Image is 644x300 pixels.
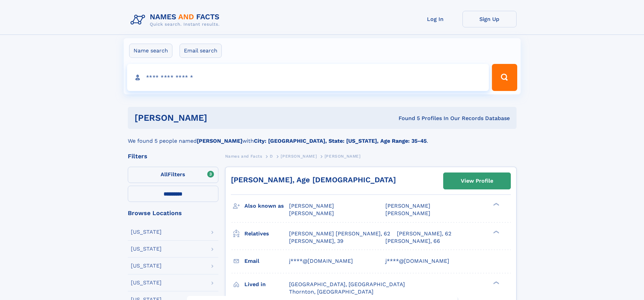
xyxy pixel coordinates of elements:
[492,230,500,234] div: ❯
[161,171,168,178] span: All
[289,230,390,237] a: [PERSON_NAME] [PERSON_NAME], 62
[128,153,218,159] div: Filters
[131,246,162,252] div: [US_STATE]
[492,202,500,207] div: ❯
[289,281,405,287] span: [GEOGRAPHIC_DATA], [GEOGRAPHIC_DATA]
[244,255,289,267] h3: Email
[289,289,374,295] span: Thornton, [GEOGRAPHIC_DATA]
[128,129,517,145] div: We found 5 people named with .
[289,203,334,209] span: [PERSON_NAME]
[180,44,222,58] label: Email search
[128,210,218,216] div: Browse Locations
[244,228,289,239] h3: Relatives
[408,11,462,27] a: Log In
[492,280,500,285] div: ❯
[225,152,262,160] a: Names and Facts
[197,138,242,144] b: [PERSON_NAME]
[397,230,451,237] a: [PERSON_NAME], 62
[129,44,172,58] label: Name search
[254,138,427,144] b: City: [GEOGRAPHIC_DATA], State: [US_STATE], Age Range: 35-45
[135,114,303,122] h1: [PERSON_NAME]
[244,200,289,212] h3: Also known as
[303,115,510,122] div: Found 5 Profiles In Our Records Database
[270,154,273,159] span: D
[128,167,218,183] label: Filters
[128,11,225,29] img: Logo Names and Facts
[385,203,430,209] span: [PERSON_NAME]
[281,152,317,160] a: [PERSON_NAME]
[244,279,289,290] h3: Lived in
[385,237,440,245] a: [PERSON_NAME], 66
[127,64,489,91] input: search input
[385,210,430,216] span: [PERSON_NAME]
[325,154,361,159] span: [PERSON_NAME]
[270,152,273,160] a: D
[492,64,517,91] button: Search Button
[461,173,493,189] div: View Profile
[131,280,162,285] div: [US_STATE]
[444,173,510,189] a: View Profile
[462,11,517,27] a: Sign Up
[289,237,343,245] a: [PERSON_NAME], 39
[281,154,317,159] span: [PERSON_NAME]
[131,263,162,269] div: [US_STATE]
[131,229,162,235] div: [US_STATE]
[289,210,334,216] span: [PERSON_NAME]
[231,176,396,184] a: [PERSON_NAME], Age [DEMOGRAPHIC_DATA]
